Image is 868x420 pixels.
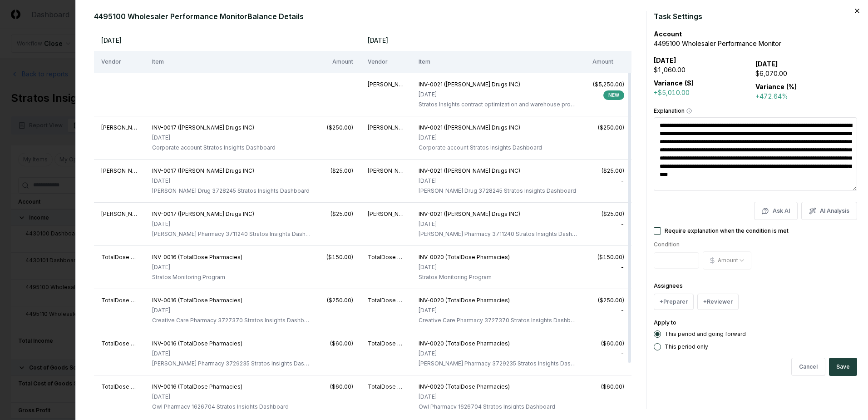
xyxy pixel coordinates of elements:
div: TotalDose Pharmacies [368,383,404,391]
div: Creative Care Pharmacy 3727370 Stratos Insights Dashboard [419,316,578,325]
div: ($150.00) [592,253,624,261]
div: ($60.00) [592,383,624,391]
div: Osborn Drugs INC [101,167,138,175]
button: AI Analysis [801,202,857,220]
div: [DATE] [152,393,289,401]
th: Vendor [360,51,411,73]
b: Variance (%) [755,83,797,90]
div: ($250.00) [592,296,624,305]
div: [DATE] [152,350,311,358]
h2: Task Settings [654,11,857,22]
div: [DATE] [152,220,311,228]
div: TotalDose Pharmacies [368,296,404,305]
div: Don Coody Pharmacy 3711240 Stratos Insights Dashboard [419,230,578,238]
div: ($60.00) [326,340,353,348]
button: Ask AI [754,202,798,220]
div: TotalDose Pharmacies [101,296,138,305]
label: Assignees [654,282,683,289]
div: ($250.00) [326,124,353,132]
div: [DATE] [419,90,578,99]
th: Vendor [94,51,145,73]
div: [DATE] [419,220,578,228]
td: - [585,202,631,245]
div: ($250.00) [326,296,353,305]
button: Save [829,358,857,376]
div: INV-0017 (Osborn Drugs INC) [152,210,311,218]
div: $6,070.00 [755,69,857,78]
button: +Reviewer [697,294,739,310]
div: Paul Jones Drug 3728245 Stratos Insights Dashboard [419,187,576,195]
div: Stratos Monitoring Program [152,273,242,281]
th: [DATE] [94,29,360,51]
div: Osborn Drugs INC [368,80,404,89]
label: Require explanation when the condition is met [665,228,789,234]
th: Amount [319,51,360,73]
div: ($25.00) [592,167,624,175]
div: INV-0021 (Osborn Drugs INC) [419,210,578,218]
th: [DATE] [360,29,631,51]
td: - [585,289,631,332]
b: Variance ($) [654,79,694,87]
div: INV-0020 (TotalDose Pharmacies) [419,253,510,261]
div: ($150.00) [326,253,353,261]
div: Owl Pharmacy 1626704 Stratos Insights Dashboard [152,403,289,411]
div: [DATE] [419,393,555,401]
label: Apply to [654,319,676,326]
div: INV-0017 (Osborn Drugs INC) [152,167,310,175]
div: Stratos Insights contract optimization and warehouse product pricing [419,100,578,109]
div: ($25.00) [326,167,353,175]
div: [DATE] [419,263,510,271]
div: ($60.00) [592,340,624,348]
div: [DATE] [419,177,576,185]
div: INV-0016 (TotalDose Pharmacies) [152,383,289,391]
div: INV-0021 (Osborn Drugs INC) [419,167,576,175]
button: +Preparer [654,294,694,310]
div: [DATE] [152,263,242,271]
div: TotalDose Pharmacies [101,253,138,261]
div: Corporate account Stratos Insights Dashboard [419,144,542,152]
div: INV-0020 (TotalDose Pharmacies) [419,383,555,391]
div: ($250.00) [592,124,624,132]
div: Osborn Drugs INC [101,124,138,132]
div: INV-0020 (TotalDose Pharmacies) [419,340,578,348]
div: Hutton Pharmacy 3729235 Stratos Insights Dashboard [419,360,578,368]
div: Osborn Drugs INC [368,167,404,175]
b: [DATE] [755,60,778,68]
div: ($60.00) [326,383,353,391]
div: INV-0020 (TotalDose Pharmacies) [419,296,578,305]
label: This period only [665,344,708,350]
div: INV-0016 (TotalDose Pharmacies) [152,253,242,261]
div: [DATE] [152,134,276,142]
th: Amount [585,51,631,73]
div: +472.64% [755,91,857,101]
div: INV-0021 (Osborn Drugs INC) [419,124,542,132]
div: NEW [603,90,624,100]
b: Account [654,30,682,38]
div: ($25.00) [592,210,624,218]
td: - [585,245,631,289]
div: INV-0021 (Osborn Drugs INC) [419,80,578,89]
div: [DATE] [152,306,311,315]
td: - [585,116,631,159]
td: - [585,159,631,202]
th: Item [145,51,319,73]
div: 4495100 Wholesaler Performance Monitor [654,39,857,48]
b: [DATE] [654,56,676,64]
th: Item [411,51,585,73]
h2: 4495100 Wholesaler Performance Monitor Balance Details [94,11,639,22]
label: Explanation [654,108,857,114]
div: INV-0016 (TotalDose Pharmacies) [152,340,311,348]
button: Explanation [686,108,692,114]
div: Paul Jones Drug 3728245 Stratos Insights Dashboard [152,187,310,195]
div: Hutton Pharmacy 3729235 Stratos Insights Dashboard [152,360,311,368]
div: [DATE] [419,306,578,315]
div: Osborn Drugs INC [368,124,404,132]
div: Osborn Drugs INC [368,210,404,218]
div: [DATE] [419,134,542,142]
div: INV-0017 (Osborn Drugs INC) [152,124,276,132]
div: [DATE] [419,350,578,358]
div: ($25.00) [326,210,353,218]
div: [DATE] [152,177,310,185]
div: Osborn Drugs INC [101,210,138,218]
div: Owl Pharmacy 1626704 Stratos Insights Dashboard [419,403,555,411]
